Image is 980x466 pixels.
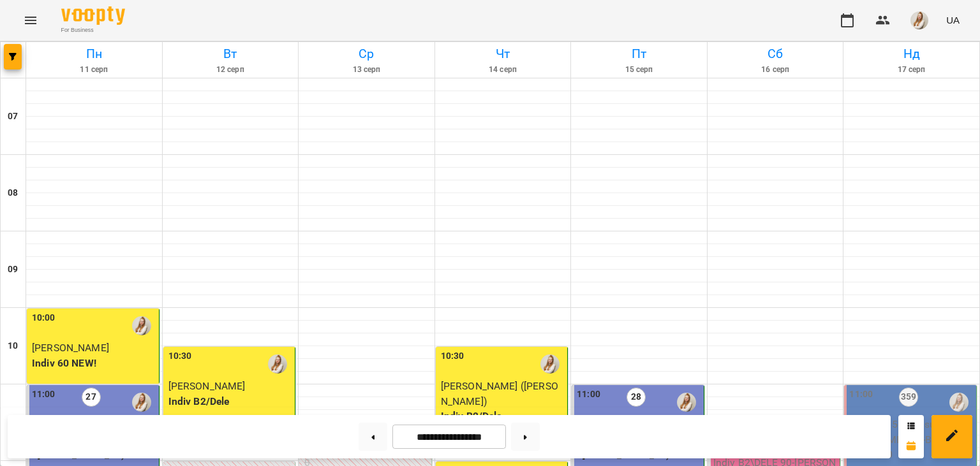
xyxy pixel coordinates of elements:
[849,388,873,402] label: 11:00
[28,44,160,64] h6: Пн
[301,44,433,64] h6: Ср
[32,356,156,371] p: Indiv 60 NEW!
[165,44,297,64] h6: Вт
[61,6,125,25] img: Voopty Logo
[8,110,18,124] h6: 07
[946,13,960,27] span: UA
[168,349,192,363] label: 10:30
[709,44,842,64] h6: Сб
[540,354,560,374] img: Адамович Вікторія
[941,8,965,32] button: UA
[949,393,969,412] img: Адамович Вікторія
[82,388,101,407] label: 27
[437,44,569,64] h6: Чт
[32,388,56,402] label: 11:00
[573,44,705,64] h6: Пт
[677,393,696,412] img: Адамович Вікторія
[32,342,109,354] span: [PERSON_NAME]
[301,64,433,76] h6: 13 серп
[8,339,18,353] h6: 10
[573,64,705,76] h6: 15 серп
[132,393,151,412] img: Адамович Вікторія
[15,5,46,36] button: Menu
[441,349,464,363] label: 10:30
[28,64,160,76] h6: 11 серп
[8,186,18,200] h6: 08
[627,388,646,407] label: 28
[132,316,151,335] img: Адамович Вікторія
[910,11,928,29] img: db46d55e6fdf8c79d257263fe8ff9f52.jpeg
[32,311,56,325] label: 10:00
[845,44,977,64] h6: Нд
[165,64,297,76] h6: 12 серп
[845,64,977,76] h6: 17 серп
[8,263,18,277] h6: 09
[168,394,293,409] p: Indiv B2/Dele
[441,380,558,407] span: [PERSON_NAME] ([PERSON_NAME])
[168,380,246,392] span: [PERSON_NAME]
[61,26,125,34] span: For Business
[437,64,569,76] h6: 14 серп
[709,64,842,76] h6: 16 серп
[577,388,600,402] label: 11:00
[268,354,287,374] img: Адамович Вікторія
[899,388,918,407] label: 359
